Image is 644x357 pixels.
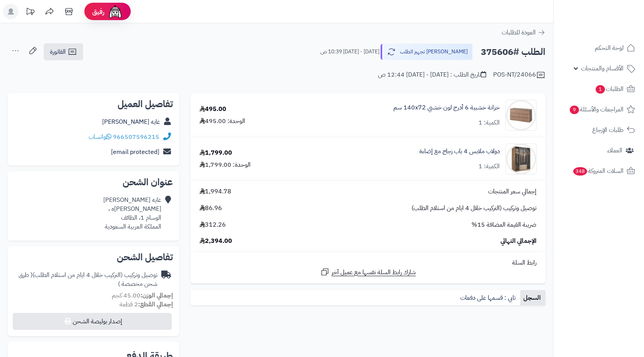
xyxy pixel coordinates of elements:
[581,63,624,74] span: الأقسام والمنتجات
[14,178,173,187] h2: عنوان الشحن
[570,106,579,114] span: 9
[481,44,545,60] h2: الطلب #375606
[320,48,379,56] small: [DATE] - [DATE] 10:39 ص
[14,271,157,289] div: توصيل وتركيب (التركيب خلال 4 ايام من استلام الطلب)
[200,237,232,246] span: 2,394.00
[111,147,159,157] a: [email protected]
[558,141,639,160] a: العملاء
[478,162,500,171] div: الكمية: 1
[502,28,545,37] a: العودة للطلبات
[44,43,83,60] a: الفاتورة
[607,145,622,156] span: العملاء
[50,47,66,56] span: الفاتورة
[200,204,222,213] span: 86.96
[558,162,639,180] a: السلات المتروكة348
[200,220,226,229] span: 312.26
[103,196,161,231] div: غايه [PERSON_NAME] [PERSON_NAME]ه ، الوسام 1، الطائف المملكة العربية السعودية
[592,125,624,135] span: طلبات الإرجاع
[457,290,520,306] a: تابي : قسمها على دفعات
[102,117,160,126] a: غايه [PERSON_NAME]
[596,85,605,94] span: 1
[200,149,232,157] div: 1,799.00
[113,132,159,142] a: 966507596215
[493,70,545,80] div: POS-NT/24066
[478,118,500,127] div: الكمية: 1
[194,258,542,267] div: رابط السلة
[381,44,473,60] button: [PERSON_NAME] تجهيز الطلب
[412,204,536,213] span: توصيل وتركيب (التركيب خلال 4 ايام من استلام الطلب)
[140,291,173,300] strong: إجمالي الوزن:
[573,167,587,176] span: 348
[558,80,639,98] a: الطلبات1
[393,103,500,112] a: خزانة خشبية 6 أدرج لون خشبي 140x72 سم
[89,132,111,142] a: واتساب
[200,117,245,126] div: الوحدة: 495.00
[502,28,536,37] span: العودة للطلبات
[13,313,172,330] button: إصدار بوليصة الشحن
[558,39,639,57] a: لوحة التحكم
[471,220,536,229] span: ضريبة القيمة المضافة 15%
[488,187,536,196] span: إجمالي سعر المنتجات
[595,84,624,94] span: الطلبات
[320,267,416,277] a: شارك رابط السلة نفسها مع عميل آخر
[200,161,251,169] div: الوحدة: 1,799.00
[520,290,545,306] a: السجل
[120,300,173,309] small: 2 قطعة
[506,143,536,174] img: 1742132386-110103010021.1-90x90.jpg
[595,43,624,53] span: لوحة التحكم
[200,187,231,196] span: 1,994.78
[506,100,536,131] img: 1752058398-1(9)-90x90.jpg
[331,268,416,277] span: شارك رابط السلة نفسها مع عميل آخر
[108,4,123,19] img: ai-face.png
[14,253,173,262] h2: تفاصيل الشحن
[20,4,40,21] a: تحديثات المنصة
[572,166,624,176] span: السلات المتروكة
[19,270,157,289] span: ( طرق شحن مخصصة )
[569,104,624,115] span: المراجعات والأسئلة
[112,291,173,300] small: 45.00 كجم
[378,70,486,79] div: تاريخ الطلب : [DATE] - [DATE] 12:44 ص
[419,147,500,156] a: دولاب ملابس 4 باب زجاج مع إضاءة
[558,100,639,119] a: المراجعات والأسئلة9
[92,7,104,16] span: رفيق
[558,121,639,139] a: طلبات الإرجاع
[501,237,536,246] span: الإجمالي النهائي
[14,99,173,109] h2: تفاصيل العميل
[200,105,226,114] div: 495.00
[138,300,173,309] strong: إجمالي القطع:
